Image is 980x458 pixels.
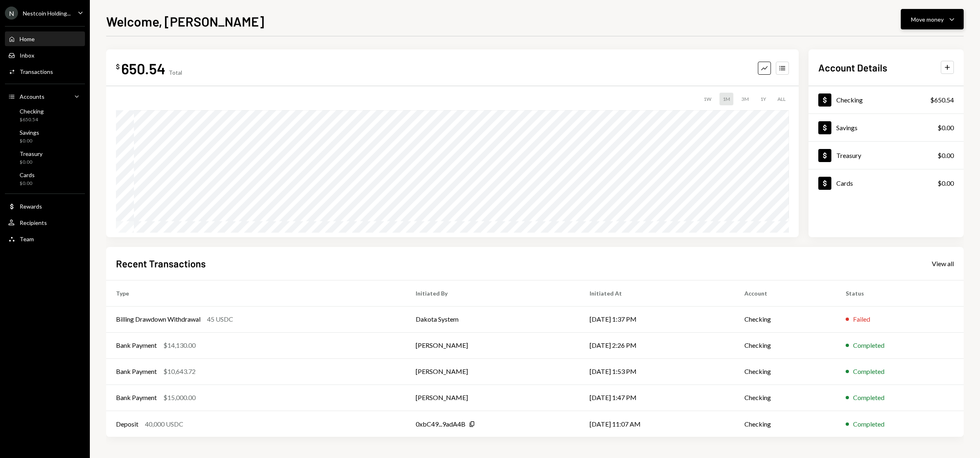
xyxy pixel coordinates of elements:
[5,48,85,62] a: Inbox
[808,169,964,197] a: Cards$0.00
[735,332,836,358] td: Checking
[738,93,752,105] div: 3M
[5,7,18,20] div: N
[580,411,735,437] td: [DATE] 11:07 AM
[20,150,42,157] div: Treasury
[719,93,733,105] div: 1M
[5,169,85,189] a: Cards$0.00
[406,332,579,358] td: [PERSON_NAME]
[911,15,944,24] div: Move money
[121,59,165,78] div: 650.54
[580,332,735,358] td: [DATE] 2:26 PM
[735,306,836,332] td: Checking
[735,385,836,411] td: Checking
[836,124,857,131] div: Savings
[580,358,735,385] td: [DATE] 1:53 PM
[416,419,465,429] div: 0xbC49...9adA4B
[818,61,887,74] h2: Account Details
[580,385,735,411] td: [DATE] 1:47 PM
[5,199,85,213] a: Rewards
[116,419,138,429] div: Deposit
[901,9,964,29] button: Move money
[808,114,964,141] a: Savings$0.00
[853,367,884,376] div: Completed
[20,236,34,242] div: Team
[930,95,954,105] div: $650.54
[5,64,85,79] a: Transactions
[169,69,182,76] div: Total
[938,123,954,133] div: $0.00
[406,385,579,411] td: [PERSON_NAME]
[580,280,735,306] th: Initiated At
[163,340,196,350] div: $14,130.00
[406,306,579,332] td: Dakota System
[5,105,85,125] a: Checking$650.54
[938,178,954,188] div: $0.00
[20,108,44,115] div: Checking
[5,215,85,230] a: Recipients
[20,180,35,187] div: $0.00
[20,219,47,226] div: Recipients
[853,340,884,350] div: Completed
[20,159,42,166] div: $0.00
[932,259,954,268] a: View all
[757,93,769,105] div: 1Y
[735,280,836,306] th: Account
[23,10,71,17] div: Nestcoin Holding...
[20,93,45,100] div: Accounts
[106,13,264,29] h1: Welcome, [PERSON_NAME]
[20,68,53,75] div: Transactions
[938,151,954,160] div: $0.00
[163,367,196,376] div: $10,643.72
[808,86,964,113] a: Checking$650.54
[580,306,735,332] td: [DATE] 1:37 PM
[5,231,85,246] a: Team
[836,280,964,306] th: Status
[406,358,579,385] td: [PERSON_NAME]
[5,31,85,46] a: Home
[735,358,836,385] td: Checking
[836,151,861,159] div: Treasury
[20,203,42,210] div: Rewards
[735,411,836,437] td: Checking
[106,280,406,306] th: Type
[406,280,579,306] th: Initiated By
[20,129,39,136] div: Savings
[163,393,196,402] div: $15,000.00
[20,36,35,42] div: Home
[5,148,85,167] a: Treasury$0.00
[932,260,954,268] div: View all
[116,62,120,71] div: $
[700,93,715,105] div: 1W
[116,367,157,376] div: Bank Payment
[836,96,863,104] div: Checking
[853,314,870,324] div: Failed
[20,171,35,178] div: Cards
[116,340,157,350] div: Bank Payment
[145,419,183,429] div: 40,000 USDC
[20,52,34,59] div: Inbox
[774,93,789,105] div: ALL
[207,314,233,324] div: 45 USDC
[20,116,44,123] div: $650.54
[5,89,85,104] a: Accounts
[20,138,39,145] div: $0.00
[808,142,964,169] a: Treasury$0.00
[836,179,853,187] div: Cards
[853,393,884,402] div: Completed
[853,419,884,429] div: Completed
[116,314,200,324] div: Billing Drawdown Withdrawal
[116,257,206,270] h2: Recent Transactions
[116,393,157,402] div: Bank Payment
[5,127,85,146] a: Savings$0.00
